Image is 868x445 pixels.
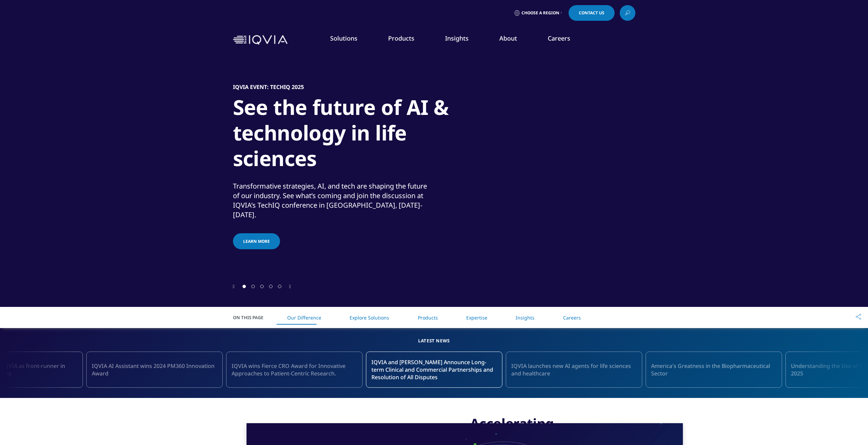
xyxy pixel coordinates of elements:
[233,84,304,90] h5: IQVIA Event: TechIQ 2025​
[278,285,281,288] span: Go to slide 5
[287,314,321,321] a: Our Difference
[233,233,280,249] a: Learn more
[366,352,502,388] a: IQVIA and [PERSON_NAME] Announce Long-term Clinical and Commercial Partnerships and Resolution of...
[233,35,288,45] img: IQVIA Healthcare Information Technology and Pharma Clinical Research Company
[506,352,642,388] div: 2 / 16
[521,10,559,16] span: Choose a Region
[289,283,291,290] div: Next slide
[233,51,635,283] div: 1 / 5
[466,314,487,321] a: Expertise
[233,283,235,290] div: Previous slide
[418,314,438,321] a: Products
[445,34,469,42] a: Insights
[86,352,223,388] div: 15 / 16
[269,285,273,288] span: Go to slide 4
[226,352,363,388] div: 16 / 16
[563,314,581,321] a: Careers
[366,352,502,388] div: 1 / 16
[260,285,264,288] span: Go to slide 3
[92,362,217,377] span: IQVIA AI Assistant wins 2024 PM360 Innovation Award
[226,352,363,388] a: IQVIA wins Fierce CRO Award for Innovative Approaches to Patient-Centric Research.
[646,352,782,388] div: 3 / 16
[579,11,604,15] span: Contact Us
[330,34,357,42] a: Solutions
[232,362,357,377] span: IQVIA wins Fierce CRO Award for Innovative Approaches to Patient-Centric Research.
[569,5,615,21] a: Contact Us
[233,94,489,175] h1: See the future of AI & technology in life sciences​
[86,352,223,388] a: IQVIA AI Assistant wins 2024 PM360 Innovation Award
[651,362,777,377] span: America's Greatness in the Biopharmaceutical Sector
[251,285,255,288] span: Go to slide 2
[511,362,637,377] span: IQVIA launches new AI agents for life sciences and healthcare
[371,358,497,381] span: IQVIA and [PERSON_NAME] Announce Long-term Clinical and Commercial Partnerships and Resolution of...
[499,34,517,42] a: About
[516,314,534,321] a: Insights
[388,34,414,42] a: Products
[243,238,270,244] span: Learn more
[506,352,642,388] a: IQVIA launches new AI agents for life sciences and healthcare
[242,285,246,288] span: Go to slide 1
[233,181,432,220] div: Transformative strategies, AI, and tech are shaping the future of our industry. See what’s coming...
[646,352,782,388] a: America's Greatness in the Biopharmaceutical Sector
[290,24,635,56] nav: Primary
[233,314,270,321] span: On This Page
[548,34,570,42] a: Careers
[350,314,389,321] a: Explore Solutions
[7,337,861,345] h5: Latest News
